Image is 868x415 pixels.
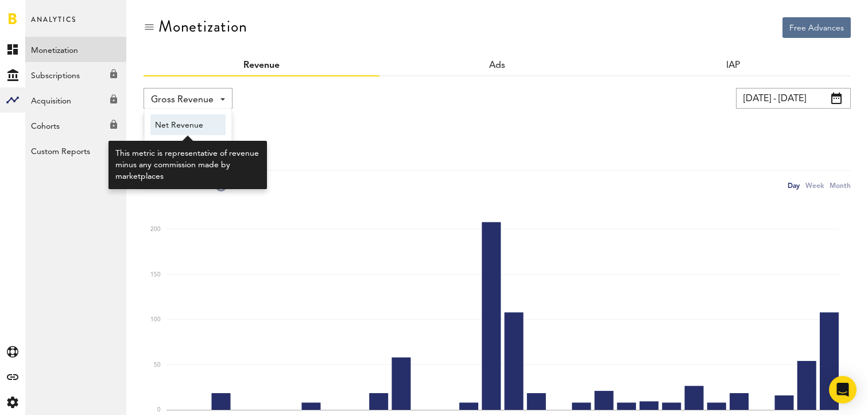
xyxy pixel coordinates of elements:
[25,37,126,62] a: Monetization
[158,17,247,36] div: Monetization
[726,61,740,70] a: IAP
[154,362,161,368] text: 50
[150,272,161,278] text: 150
[23,8,79,18] span: Assistance
[788,179,800,191] div: Day
[830,179,851,191] div: Month
[31,13,76,37] span: Analytics
[489,61,505,70] span: Ads
[243,61,280,70] a: Revenue
[25,113,126,138] a: Cohorts
[155,116,221,135] span: Net Revenue
[144,114,194,135] button: Add Filter
[155,136,221,156] span: Gross Revenue
[151,90,214,110] span: Gross Revenue
[782,17,851,38] button: Free Advances
[150,226,161,232] text: 200
[829,376,857,404] div: Open Intercom Messenger
[150,135,226,156] a: Gross Revenue
[25,138,126,163] a: Custom Reports
[150,317,161,322] text: 100
[150,114,226,135] a: Net Revenue
[805,179,824,191] div: Week
[25,62,126,87] a: Subscriptions
[115,148,260,182] div: This metric is representative of revenue minus any commission made by marketplaces
[157,407,161,413] text: 0
[25,87,126,113] a: Acquisition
